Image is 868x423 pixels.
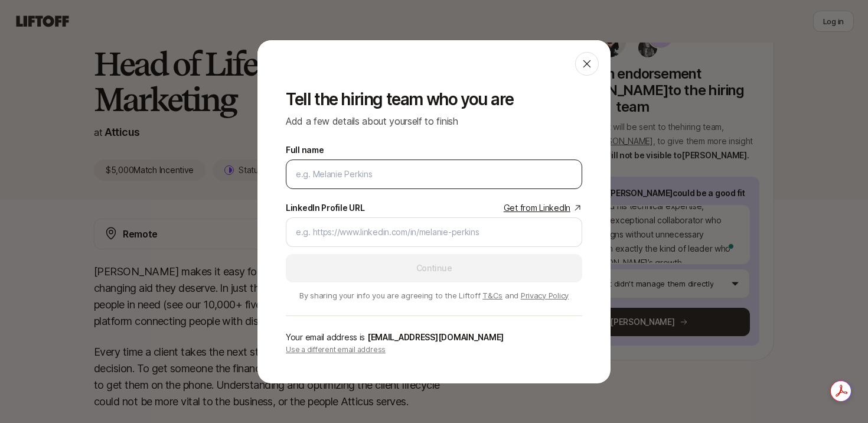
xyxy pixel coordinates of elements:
[286,289,582,301] p: By sharing your info you are agreeing to the Liftoff and
[296,167,572,181] input: e.g. Melanie Perkins
[286,143,324,157] label: Full name
[482,291,502,300] a: T&Cs
[286,330,582,344] p: Your email address is
[286,191,434,194] p: We'll use as your preferred name.
[286,344,582,355] p: Use a different email address
[286,90,582,109] p: Tell the hiring team who you are
[286,201,364,215] div: LinkedIn Profile URL
[367,332,504,342] span: [EMAIL_ADDRESS][DOMAIN_NAME]
[504,201,582,215] a: Get from LinkedIn
[286,113,582,129] p: Add a few details about yourself to finish
[521,291,569,300] a: Privacy Policy
[296,225,572,239] input: e.g. https://www.linkedin.com/in/melanie-perkins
